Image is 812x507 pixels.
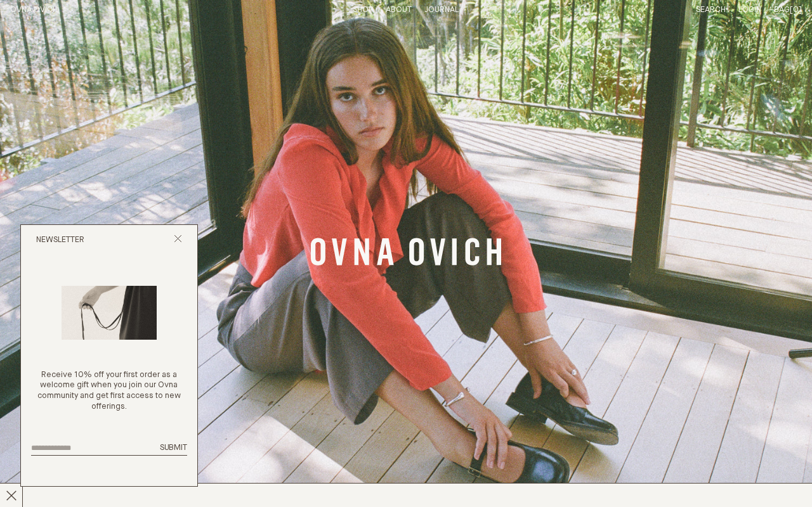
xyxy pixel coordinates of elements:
a: Home [10,6,58,14]
button: Close popup [174,234,182,247]
span: Submit [160,444,187,452]
a: Shop [353,6,373,14]
a: Login [738,6,761,14]
a: Journal [424,6,459,14]
span: [0] [790,6,802,14]
button: Submit [160,443,187,454]
span: Bag [774,6,790,14]
a: Search [696,6,726,14]
p: Receive 10% off your first order as a welcome gift when you join our Ovna community and get first... [31,370,187,413]
h2: Newsletter [36,235,84,246]
a: Banner Link [311,238,501,269]
summary: About [386,5,412,16]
